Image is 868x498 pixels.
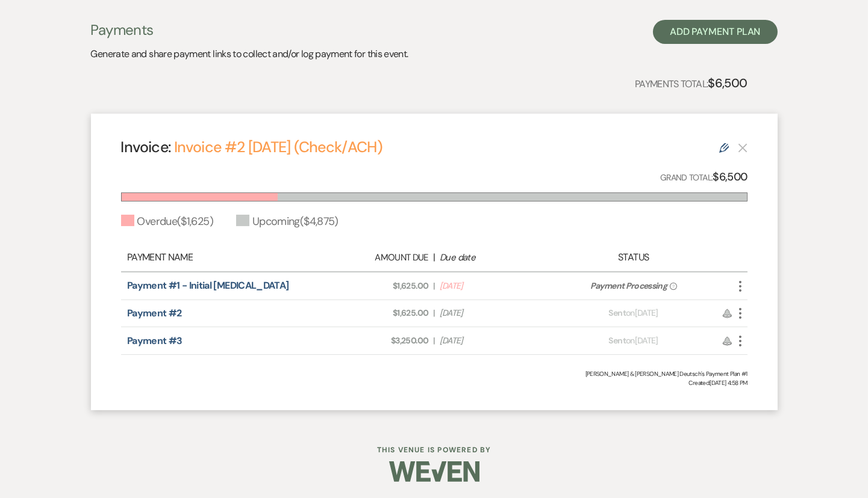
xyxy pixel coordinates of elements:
[590,280,667,291] span: Payment Processing
[317,307,428,319] span: $1,625.00
[440,251,551,265] div: Due date
[653,20,778,44] button: Add Payment Plan
[121,369,748,378] div: [PERSON_NAME] & [PERSON_NAME] Deutsch's Payment Plan #1
[317,334,428,347] span: $3,250.00
[440,307,551,319] span: [DATE]
[127,307,182,319] a: Payment #2
[557,334,710,347] div: on [DATE]
[311,250,557,265] div: |
[317,280,428,292] span: $1,625.00
[440,334,551,347] span: [DATE]
[609,335,626,346] span: Sent
[236,214,339,230] div: Upcoming ( $4,875 )
[708,75,747,91] strong: $6,500
[121,378,748,387] span: Created: [DATE] 4:58 PM
[317,251,428,265] div: Amount Due
[433,334,434,347] span: |
[121,137,383,158] h4: Invoice:
[433,307,434,319] span: |
[609,307,626,318] span: Sent
[713,170,747,184] strong: $6,500
[389,450,479,493] img: Weven Logo
[670,283,676,290] span: ?
[738,143,748,153] button: This payment plan cannot be deleted because it contains links that have been paid through Weven’s...
[127,250,311,265] div: Payment Name
[635,73,748,93] p: Payments Total:
[91,20,408,40] h3: Payments
[440,280,551,292] span: [DATE]
[127,334,183,347] a: Payment #3
[91,46,408,62] p: Generate and share payment links to collect and/or log payment for this event.
[557,250,710,265] div: Status
[121,214,213,230] div: Overdue ( $1,625 )
[127,279,289,292] a: Payment #1 - Initial [MEDICAL_DATA]
[433,280,434,292] span: |
[174,137,382,157] a: Invoice #2 [DATE] (Check/ACH)
[557,307,710,319] div: on [DATE]
[660,168,748,186] p: Grand Total:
